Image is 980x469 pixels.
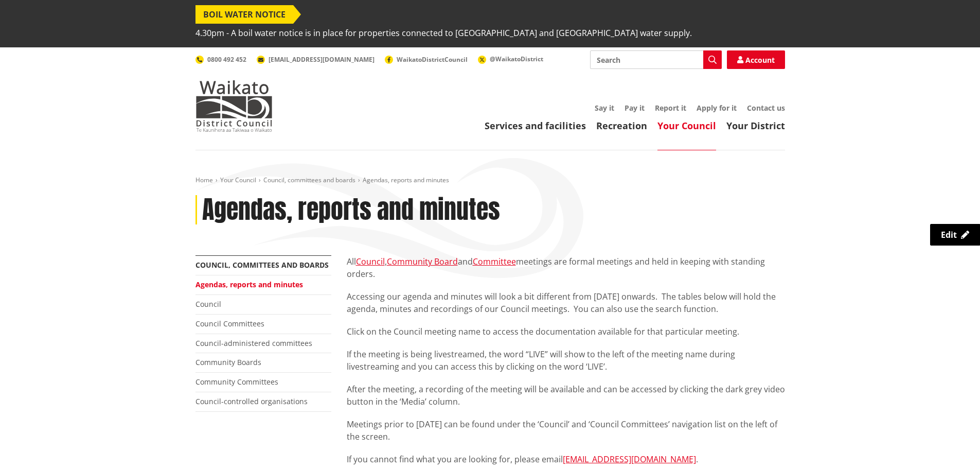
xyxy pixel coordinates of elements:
a: Report it [655,103,686,113]
a: @WaikatoDistrict [478,55,543,63]
a: Say it [595,103,614,113]
span: WaikatoDistrictCouncil [397,55,468,64]
a: Account [727,50,785,69]
p: Click on the Council meeting name to access the documentation available for that particular meeting. [347,325,785,338]
img: Waikato District Council - Te Kaunihera aa Takiwaa o Waikato [195,80,273,132]
span: Edit [941,229,957,240]
span: 0800 492 452 [207,55,246,64]
span: BOIL WATER NOTICE [195,5,293,24]
input: Search input [590,50,722,69]
a: Your District [726,119,785,132]
a: Apply for it [697,103,737,113]
a: Pay it [625,103,645,113]
a: [EMAIL_ADDRESS][DOMAIN_NAME] [563,454,696,465]
a: Recreation [596,119,647,132]
a: Council Committees [195,319,264,328]
a: [EMAIL_ADDRESS][DOMAIN_NAME] [257,55,375,64]
a: Agendas, reports and minutes [195,280,303,289]
a: 0800 492 452 [195,55,246,64]
a: Your Council [220,176,256,184]
a: Home [195,176,213,184]
a: Committee [473,256,516,267]
span: 4.30pm - A boil water notice is in place for properties connected to [GEOGRAPHIC_DATA] and [GEOGR... [195,24,692,42]
a: Your Council [657,119,716,132]
a: Council [195,299,221,309]
a: WaikatoDistrictCouncil [385,55,468,64]
p: All , and meetings are formal meetings and held in keeping with standing orders. [347,255,785,280]
a: Contact us [747,103,785,113]
p: If the meeting is being livestreamed, the word “LIVE” will show to the left of the meeting name d... [347,348,785,373]
a: Community Board [387,256,458,267]
p: Meetings prior to [DATE] can be found under the ‘Council’ and ‘Council Committees’ navigation lis... [347,418,785,443]
a: Council [356,256,385,267]
span: @WaikatoDistrict [490,55,543,63]
a: Council, committees and boards [195,260,329,270]
a: Council-controlled organisations [195,396,308,406]
a: Council-administered committees [195,338,312,348]
h1: Agendas, reports and minutes [202,195,500,225]
a: Edit [930,224,980,246]
span: Accessing our agenda and minutes will look a bit different from [DATE] onwards. The tables below ... [347,291,776,315]
span: Agendas, reports and minutes [363,176,449,184]
a: Services and facilities [485,119,586,132]
p: After the meeting, a recording of the meeting will be available and can be accessed by clicking t... [347,383,785,408]
a: Council, committees and boards [263,176,355,184]
nav: breadcrumb [195,176,785,185]
p: If you cannot find what you are looking for, please email . [347,453,785,465]
span: [EMAIL_ADDRESS][DOMAIN_NAME] [269,55,375,64]
a: Community Boards [195,357,261,367]
a: Community Committees [195,377,278,387]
